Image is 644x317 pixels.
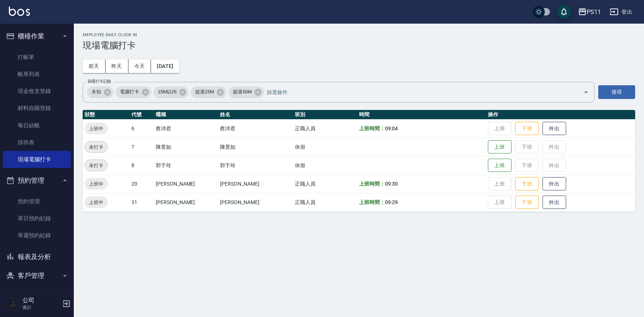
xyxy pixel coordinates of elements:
[218,156,293,175] td: 郭于玲
[191,86,226,98] div: 超過25M
[3,49,71,66] a: 打帳單
[3,151,71,168] a: 現場電腦打卡
[154,119,218,138] td: 蔡沛君
[3,266,71,285] button: 客戶管理
[130,193,154,211] td: 31
[87,86,113,98] div: 未知
[85,162,107,169] span: 未打卡
[218,119,293,138] td: 蔡沛君
[106,59,128,73] button: 昨天
[87,88,106,96] span: 未知
[385,125,398,131] span: 09:04
[130,175,154,193] td: 20
[3,83,71,100] a: 現金收支登錄
[3,117,71,134] a: 每日結帳
[293,110,357,120] th: 班別
[116,88,144,96] span: 電腦打卡
[515,122,539,135] button: 下班
[385,199,398,205] span: 09:29
[515,177,539,191] button: 下班
[154,138,218,156] td: 陳昱如
[3,247,71,266] button: 報表及分析
[83,40,635,51] h3: 現場電腦打卡
[116,86,151,98] div: 電腦打卡
[488,159,512,172] button: 上班
[543,122,566,135] button: 外出
[3,285,71,304] button: 行銷工具
[557,4,571,19] button: save
[3,210,71,227] a: 單日預約紀錄
[83,32,635,37] h2: Employee Daily Clock In
[154,86,189,98] div: 25M以內
[265,86,571,99] input: 篩選條件
[218,193,293,211] td: [PERSON_NAME]
[543,177,566,191] button: 外出
[587,7,601,17] div: PS11
[85,180,108,188] span: 上班中
[293,193,357,211] td: 正職人員
[293,138,357,156] td: 休假
[486,110,635,120] th: 操作
[9,7,30,16] img: Logo
[3,227,71,244] a: 單週預約紀錄
[228,86,264,98] div: 超過50M
[130,138,154,156] td: 7
[130,110,154,120] th: 代號
[130,156,154,175] td: 8
[357,110,486,120] th: 時間
[85,199,108,206] span: 上班中
[293,175,357,193] td: 正職人員
[154,156,218,175] td: 郭于玲
[218,110,293,120] th: 姓名
[151,59,179,73] button: [DATE]
[598,85,635,99] button: 搜尋
[293,156,357,175] td: 休假
[3,193,71,210] a: 預約管理
[130,119,154,138] td: 6
[154,88,181,96] span: 25M以內
[23,304,60,311] p: 會計
[580,86,592,98] button: Open
[575,4,604,20] button: PS11
[83,59,106,73] button: 前天
[85,125,108,132] span: 上班中
[515,196,539,209] button: 下班
[154,175,218,193] td: [PERSON_NAME]
[359,181,385,187] b: 上班時間：
[359,125,385,131] b: 上班時間：
[3,100,71,117] a: 材料自購登錄
[385,181,398,187] span: 09:30
[128,59,151,73] button: 今天
[488,140,512,154] button: 上班
[3,134,71,151] a: 排班表
[83,110,130,120] th: 狀態
[293,119,357,138] td: 正職人員
[3,171,71,190] button: 預約管理
[154,110,218,120] th: 暱稱
[191,88,218,96] span: 超過25M
[3,27,71,46] button: 櫃檯作業
[154,193,218,211] td: [PERSON_NAME]
[359,199,385,205] b: 上班時間：
[23,297,60,304] h5: 公司
[88,79,111,84] label: 篩選打卡記錄
[3,66,71,83] a: 帳單列表
[218,175,293,193] td: [PERSON_NAME]
[6,296,21,311] img: Person
[607,5,635,19] button: 登出
[85,143,107,151] span: 未打卡
[228,88,256,96] span: 超過50M
[218,138,293,156] td: 陳昱如
[543,196,566,209] button: 外出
